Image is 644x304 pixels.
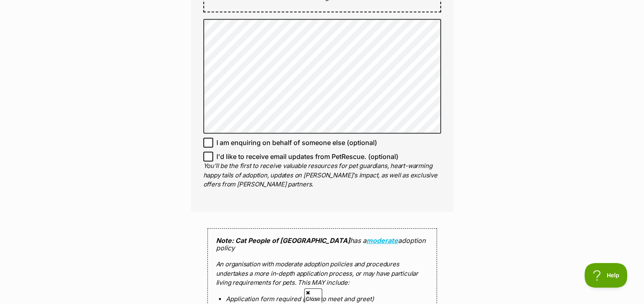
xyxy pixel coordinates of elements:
[585,263,628,288] iframe: Help Scout Beacon - Open
[216,236,350,245] strong: Note: Cat People of [GEOGRAPHIC_DATA]
[366,236,398,245] a: moderate
[203,161,441,189] p: You'll be the first to receive valuable resources for pet guardians, heart-warming happy tails of...
[304,288,322,303] span: Close
[226,295,419,302] li: Application form required (prior to meet and greet)
[216,152,398,161] span: I'd like to receive email updates from PetRescue. (optional)
[216,138,377,147] span: I am enquiring on behalf of someone else (optional)
[216,260,428,288] p: An organisation with moderate adoption policies and procedures undertakes a more in-depth applica...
